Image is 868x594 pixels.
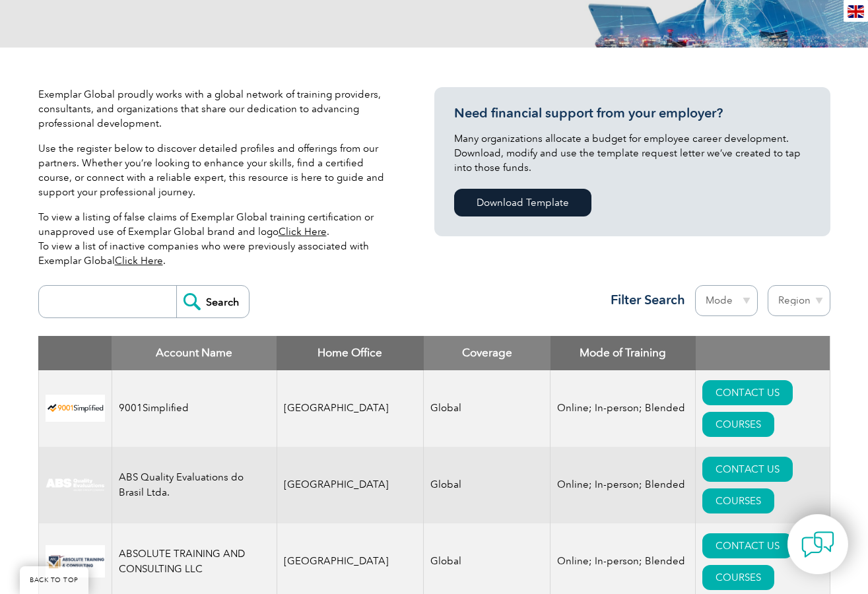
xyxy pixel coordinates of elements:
[454,105,811,121] h3: Need financial support from your employer?
[46,478,105,492] img: c92924ac-d9bc-ea11-a814-000d3a79823d-logo.jpg
[551,336,696,370] th: Mode of Training: activate to sort column ascending
[277,370,424,447] td: [GEOGRAPHIC_DATA]
[801,528,834,561] img: contact-chat.png
[20,566,88,594] a: BACK TO TOP
[112,336,277,370] th: Account Name: activate to sort column descending
[38,87,395,131] p: Exemplar Global proudly works with a global network of training providers, consultants, and organ...
[454,189,591,216] a: Download Template
[424,336,551,370] th: Coverage: activate to sort column ascending
[46,545,105,577] img: 16e092f6-eadd-ed11-a7c6-00224814fd52-logo.png
[38,210,395,268] p: To view a listing of false claims of Exemplar Global training certification or unapproved use of ...
[424,447,551,523] td: Global
[702,412,774,437] a: COURSES
[112,370,277,447] td: 9001Simplified
[702,565,774,590] a: COURSES
[176,286,249,317] input: Search
[848,5,864,18] img: en
[112,447,277,523] td: ABS Quality Evaluations do Brasil Ltda.
[454,131,811,175] p: Many organizations allocate a budget for employee career development. Download, modify and use th...
[702,457,793,482] a: CONTACT US
[696,336,830,370] th: : activate to sort column ascending
[277,447,424,523] td: [GEOGRAPHIC_DATA]
[603,292,685,308] h3: Filter Search
[424,370,551,447] td: Global
[277,336,424,370] th: Home Office: activate to sort column ascending
[702,533,793,558] a: CONTACT US
[46,395,105,422] img: 37c9c059-616f-eb11-a812-002248153038-logo.png
[702,488,774,513] a: COURSES
[702,380,793,405] a: CONTACT US
[551,447,696,523] td: Online; In-person; Blended
[38,141,395,199] p: Use the register below to discover detailed profiles and offerings from our partners. Whether you...
[279,226,327,238] a: Click Here
[115,255,163,267] a: Click Here
[551,370,696,447] td: Online; In-person; Blended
